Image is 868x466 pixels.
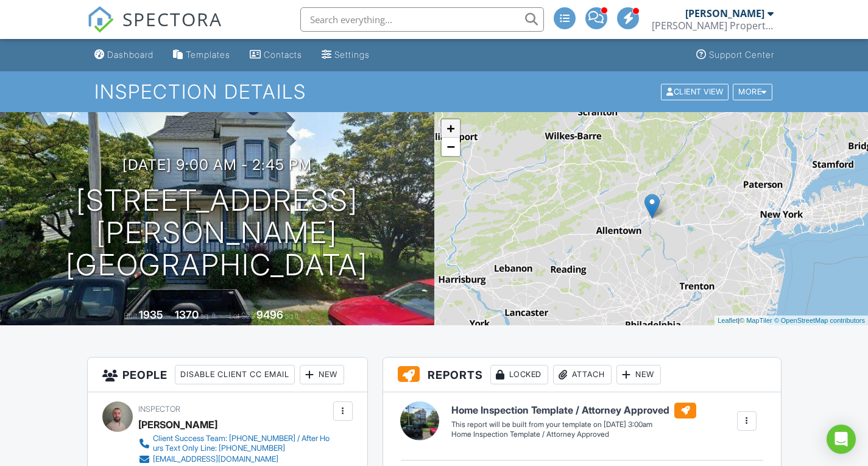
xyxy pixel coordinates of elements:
span: Built [124,311,137,320]
span: Inspector [138,404,180,414]
div: Attach [553,365,612,384]
img: The Best Home Inspection Software - Spectora [87,6,114,33]
span: Lot Size [229,311,255,320]
div: [PERSON_NAME] [685,7,764,19]
div: Support Center [709,49,774,60]
a: Settings [317,44,375,66]
div: [EMAIL_ADDRESS][DOMAIN_NAME] [153,454,278,464]
div: 9496 [256,308,283,321]
a: Support Center [691,44,779,66]
span: sq. ft. [200,311,217,320]
div: Webb Property Inspection [652,19,774,32]
div: Contacts [264,49,302,60]
div: This report will be built from your template on [DATE] 3:00am [451,420,696,429]
div: Templates [186,49,230,60]
div: New [300,365,344,384]
div: Home Inspection Template / Attorney Approved [451,429,696,440]
div: Dashboard [107,49,153,60]
a: © OpenStreetMap contributors [774,317,865,324]
div: Disable Client CC Email [175,365,295,384]
a: Client View [660,86,732,96]
a: Templates [168,44,235,66]
a: Leaflet [718,317,738,324]
a: SPECTORA [87,16,222,42]
a: Dashboard [90,44,158,66]
a: [EMAIL_ADDRESS][DOMAIN_NAME] [138,453,330,465]
a: Contacts [245,44,307,66]
a: © MapTiler [739,317,772,324]
div: [PERSON_NAME] [138,415,217,434]
div: Locked [490,365,548,384]
input: Search everything... [300,7,544,32]
h6: Home Inspection Template / Attorney Approved [451,403,696,418]
span: SPECTORA [122,6,222,32]
h1: Inspection Details [94,81,773,102]
a: Client Success Team: [PHONE_NUMBER] / After Hours Text Only Line: [PHONE_NUMBER] [138,434,330,453]
div: New [616,365,661,384]
div: Open Intercom Messenger [827,425,856,454]
h3: Reports [383,358,781,392]
a: Zoom out [442,138,460,156]
div: | [715,316,868,326]
div: Client View [661,83,729,100]
div: 1370 [175,308,199,321]
h3: [DATE] 9:00 am - 2:45 pm [122,157,312,173]
span: sq.ft. [285,311,300,320]
a: Zoom in [442,119,460,138]
div: Settings [334,49,370,60]
h1: [STREET_ADDRESS][PERSON_NAME] [GEOGRAPHIC_DATA] [19,185,415,281]
div: 1935 [139,308,163,321]
h3: People [88,358,367,392]
div: More [733,83,772,100]
div: Client Success Team: [PHONE_NUMBER] / After Hours Text Only Line: [PHONE_NUMBER] [153,434,330,453]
